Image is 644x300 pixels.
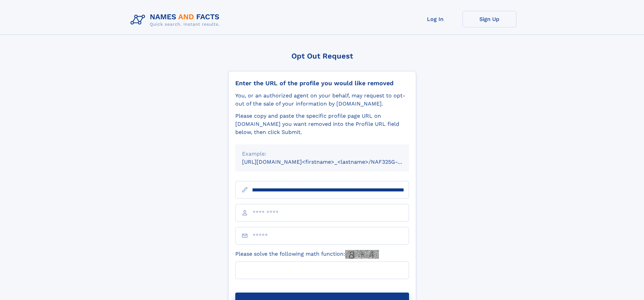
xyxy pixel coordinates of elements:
[242,159,422,165] small: [URL][DOMAIN_NAME]<firstname>_<lastname>/NAF325G-xxxxxxxx
[228,52,416,60] div: Opt Out Request
[242,150,402,158] div: Example:
[408,11,462,27] a: Log In
[235,92,409,108] div: You, or an authorized agent on your behalf, may request to opt-out of the sale of your informatio...
[462,11,517,27] a: Sign Up
[235,79,409,87] div: Enter the URL of the profile you would like removed
[235,112,409,136] div: Please copy and paste the specific profile page URL on [DOMAIN_NAME] you want removed into the Pr...
[128,11,225,29] img: Logo Names and Facts
[235,250,379,259] label: Please solve the following math function:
